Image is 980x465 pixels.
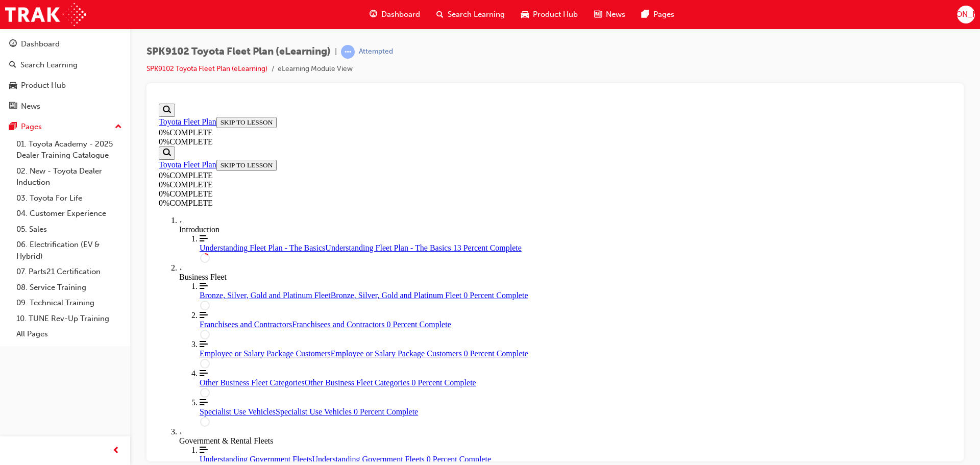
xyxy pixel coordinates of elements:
[12,326,126,342] a: All Pages
[12,222,126,237] a: 05. Sales
[361,4,428,25] a: guage-iconDashboard
[9,123,17,132] span: pages-icon
[45,270,797,288] a: Other Business Fleet Categories 0 Percent Complete
[12,163,126,190] a: 02. New - Toyota Dealer Induction
[12,190,126,206] a: 03. Toyota For Life
[606,9,625,20] span: News
[12,206,126,222] a: 04. Customer Experience
[115,120,122,134] span: up-icon
[4,4,797,47] section: Course Information
[121,308,263,316] span: Specialist Use Vehicles 0 Percent Complete
[4,56,126,75] a: Search Learning
[4,38,797,47] div: 0 % COMPLETE
[4,90,797,99] div: 0 % COMPLETE
[4,29,797,38] div: 0 % COMPLETE
[633,4,682,25] a: pages-iconPages
[45,299,797,317] a: Specialist Use Vehicles 0 Percent Complete
[176,250,374,258] span: Employee or Salary Package Customers 0 Percent Complete
[12,295,126,311] a: 09. Technical Training
[594,8,602,21] span: news-icon
[4,4,20,17] button: Show Search Bar
[20,59,78,71] div: Search Learning
[45,221,137,229] span: Franchisees and Contractors
[4,71,139,81] div: 0 % COMPLETE
[341,45,355,59] span: learningRecordVerb_ATTEMPT-icon
[533,9,578,20] span: Product Hub
[157,355,336,364] span: Understanding Government Fleets 0 Percent Complete
[436,8,444,21] span: search-icon
[359,47,393,57] div: Attempted
[521,8,529,21] span: car-icon
[24,346,797,404] div: Course Section for Government & Rental Fleets, with 2 Lessons
[278,63,353,75] li: eLearning Module View
[45,346,797,364] a: Understanding Government Fleets 0 Percent Complete
[4,117,126,136] button: Pages
[45,211,797,230] a: Franchisees and Contractors 0 Percent Complete
[45,240,797,259] a: Employee or Salary Package Customers 0 Percent Complete
[45,279,150,287] span: Other Business Fleet Categories
[4,33,126,117] button: DashboardSearch LearningProduct HubNews
[45,144,170,153] span: Understanding Fleet Plan - The Basics
[24,328,797,346] div: Toggle Government & Rental Fleets Section
[146,46,331,58] span: SPK9102 Toyota Fleet Plan (eLearning)
[957,6,975,23] button: [PERSON_NAME]
[12,311,126,327] a: 10. TUNE Rev-Up Training
[335,46,337,58] span: |
[45,191,176,200] span: Bronze, Silver, Gold and Platinum Fleet
[9,40,17,49] span: guage-icon
[4,81,139,90] div: 0 % COMPLETE
[21,38,60,50] div: Dashboard
[9,81,17,90] span: car-icon
[45,355,157,364] span: Understanding Government Fleets
[24,164,797,182] div: Toggle Business Fleet Section
[62,60,122,71] button: SKIP TO LESSON
[12,237,126,264] a: 06. Electrification (EV & Hybrid)
[4,76,126,95] a: Product Hub
[137,221,296,229] span: Franchisees and Contractors 0 Percent Complete
[12,136,126,163] a: 01. Toyota Academy - 2025 Dealer Training Catalogue
[4,61,62,69] a: Toyota Fleet Plan
[24,126,797,135] div: Introduction
[448,9,505,20] span: Search Learning
[24,135,797,164] div: Course Section for Introduction, with 1 Lessons
[21,101,40,112] div: News
[586,4,633,25] a: news-iconNews
[21,80,66,91] div: Product Hub
[370,8,377,21] span: guage-icon
[24,116,797,135] div: Toggle Introduction Section
[4,47,139,90] section: Course Information
[4,97,126,116] a: News
[45,308,121,316] span: Specialist Use Vehicles
[45,182,797,201] a: Bronze, Silver, Gold and Platinum Fleet 0 Percent Complete
[4,47,20,60] button: Show Search Bar
[12,264,126,280] a: 07. Parts21 Certification
[9,61,16,70] span: search-icon
[21,121,42,133] div: Pages
[9,102,17,111] span: news-icon
[642,8,649,21] span: pages-icon
[24,173,797,182] div: Business Fleet
[150,279,322,287] span: Other Business Fleet Categories 0 Percent Complete
[146,64,267,73] a: SPK9102 Toyota Fleet Plan (eLearning)
[176,191,374,200] span: Bronze, Silver, Gold and Platinum Fleet 0 Percent Complete
[12,280,126,296] a: 08. Service Training
[170,144,367,153] span: Understanding Fleet Plan - The Basics 13 Percent Complete
[4,99,797,108] div: 0 % COMPLETE
[381,9,420,20] span: Dashboard
[45,135,797,153] a: Understanding Fleet Plan - The Basics 13 Percent Complete
[4,18,62,27] a: Toyota Fleet Plan
[24,182,797,328] div: Course Section for Business Fleet , with 5 Lessons
[24,337,797,346] div: Government & Rental Fleets
[513,4,586,25] a: car-iconProduct Hub
[428,4,513,25] a: search-iconSearch Learning
[653,9,674,20] span: Pages
[5,3,86,26] img: Trak
[45,250,176,258] span: Employee or Salary Package Customers
[112,445,120,457] span: prev-icon
[62,17,122,29] button: SKIP TO LESSON
[4,35,126,54] a: Dashboard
